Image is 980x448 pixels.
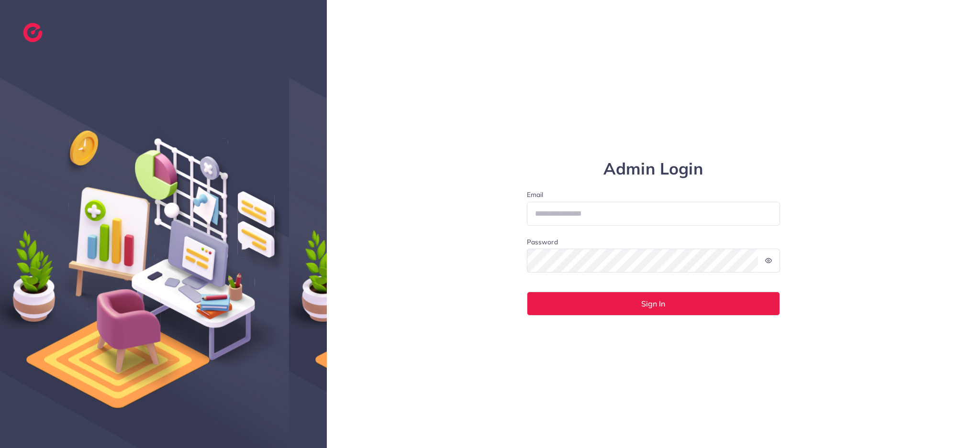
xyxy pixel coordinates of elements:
[641,300,665,307] span: Sign In
[527,190,780,199] label: Email
[527,292,780,316] button: Sign In
[23,23,43,42] img: logo
[527,159,780,179] h1: Admin Login
[527,237,558,247] label: Password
